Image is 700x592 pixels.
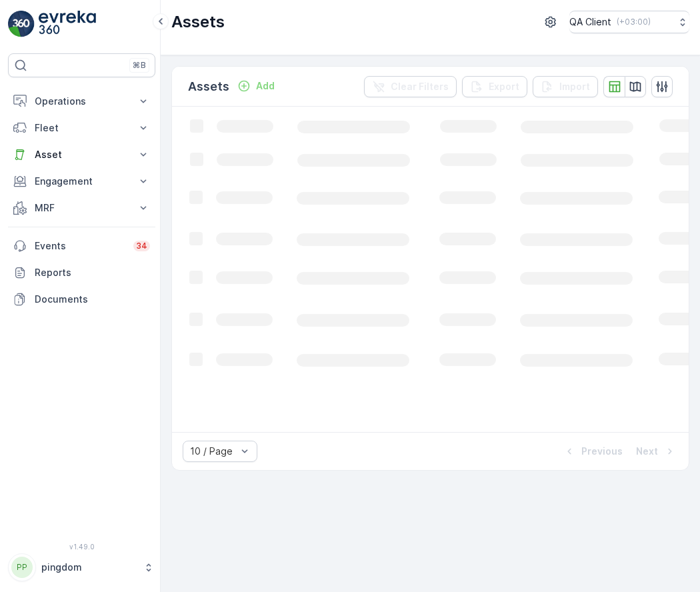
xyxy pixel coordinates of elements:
[35,95,129,108] p: Operations
[8,259,155,286] a: Reports
[39,11,96,37] img: logo_light-DOdMpM7g.png
[35,175,129,188] p: Engagement
[188,77,229,96] p: Assets
[8,141,155,168] button: Asset
[581,445,623,458] p: Previous
[635,443,678,459] button: Next
[232,78,280,94] button: Add
[569,11,689,33] button: QA Client(+03:00)
[8,195,155,221] button: MRF
[41,561,137,574] p: pingdom
[391,80,449,93] p: Clear Filters
[617,17,651,27] p: ( +03:00 )
[364,76,457,97] button: Clear Filters
[35,266,150,279] p: Reports
[35,121,129,135] p: Fleet
[8,553,155,581] button: PPpingdom
[533,76,598,97] button: Import
[8,11,35,37] img: logo
[35,239,125,253] p: Events
[35,293,150,306] p: Documents
[561,443,624,459] button: Previous
[489,80,519,93] p: Export
[11,557,33,578] div: PP
[8,168,155,195] button: Engagement
[136,241,147,251] p: 34
[256,79,275,93] p: Add
[8,115,155,141] button: Fleet
[8,286,155,313] a: Documents
[559,80,590,93] p: Import
[462,76,527,97] button: Export
[35,148,129,161] p: Asset
[171,11,225,33] p: Assets
[133,60,146,71] p: ⌘B
[8,233,155,259] a: Events34
[8,543,155,551] span: v 1.49.0
[636,445,658,458] p: Next
[569,15,611,29] p: QA Client
[35,201,129,215] p: MRF
[8,88,155,115] button: Operations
